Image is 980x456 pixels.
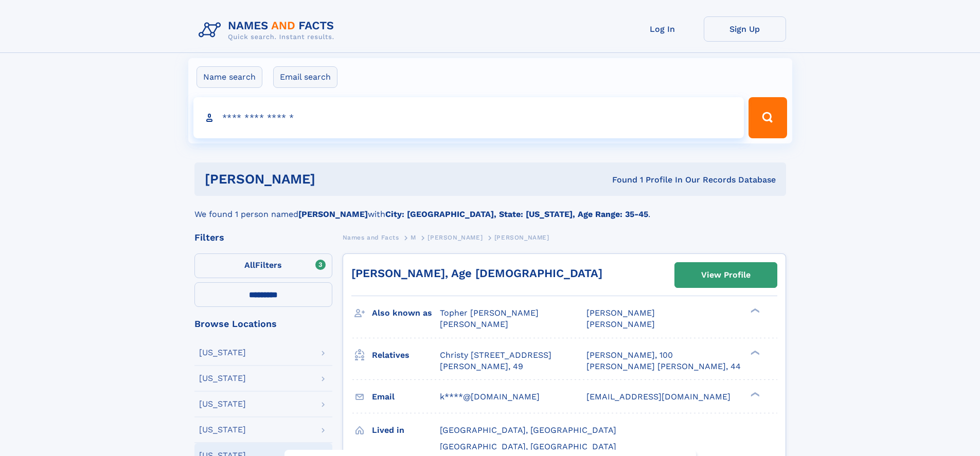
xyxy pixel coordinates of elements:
[197,66,262,88] label: Name search
[199,426,246,434] div: [US_STATE]
[440,361,523,372] a: [PERSON_NAME], 49
[372,388,440,406] h3: Email
[385,209,648,219] b: City: [GEOGRAPHIC_DATA], State: [US_STATE], Age Range: 35-45
[427,231,483,244] a: [PERSON_NAME]
[586,350,673,361] a: [PERSON_NAME], 100
[199,374,246,382] div: [US_STATE]
[701,263,751,287] div: View Profile
[749,97,787,138] button: Search Button
[586,319,655,329] span: [PERSON_NAME]
[411,234,416,241] span: M
[199,349,246,357] div: [US_STATE]
[343,231,399,244] a: Names and Facts
[440,350,551,361] a: Christy [STREET_ADDRESS]
[194,196,786,221] div: We found 1 person named with .
[494,234,549,241] span: [PERSON_NAME]
[748,349,760,356] div: ❯
[193,97,744,138] input: search input
[440,425,616,435] span: [GEOGRAPHIC_DATA], [GEOGRAPHIC_DATA]
[411,231,416,244] a: M
[586,308,655,318] span: [PERSON_NAME]
[440,308,539,318] span: Topher [PERSON_NAME]
[464,174,776,186] div: Found 1 Profile In Our Records Database
[440,319,508,329] span: [PERSON_NAME]
[194,319,332,329] div: Browse Locations
[244,260,255,270] span: All
[586,392,730,402] span: [EMAIL_ADDRESS][DOMAIN_NAME]
[351,267,602,280] a: [PERSON_NAME], Age [DEMOGRAPHIC_DATA]
[194,253,332,278] label: Filters
[748,391,760,397] div: ❯
[194,16,343,44] img: Logo Names and Facts
[675,263,777,287] a: View Profile
[298,209,368,219] b: [PERSON_NAME]
[427,234,483,241] span: [PERSON_NAME]
[748,307,760,314] div: ❯
[372,304,440,322] h3: Also known as
[199,400,246,408] div: [US_STATE]
[273,66,337,88] label: Email search
[205,173,464,186] h1: [PERSON_NAME]
[372,422,440,439] h3: Lived in
[704,16,786,42] a: Sign Up
[194,233,332,242] div: Filters
[586,361,741,372] a: [PERSON_NAME] [PERSON_NAME], 44
[621,16,704,42] a: Log In
[440,442,616,451] span: [GEOGRAPHIC_DATA], [GEOGRAPHIC_DATA]
[372,346,440,364] h3: Relatives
